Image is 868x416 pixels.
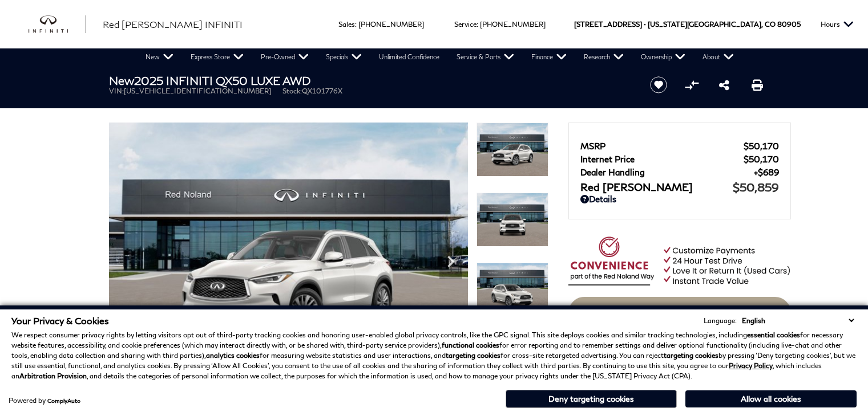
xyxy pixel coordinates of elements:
[704,317,737,324] div: Language:
[580,167,754,177] span: Dealer Handling
[109,74,134,87] strong: New
[580,194,779,204] a: Details
[477,263,548,317] img: New 2025 RADIANT WHITE INFINITI LUXE AWD image 3
[752,78,763,92] a: Print this New 2025 INFINITI QX50 LUXE AWD
[477,20,478,28] span: :
[754,167,779,177] span: $689
[19,372,87,380] strong: Arbitration Provision
[580,154,779,164] a: Internet Price $50,170
[744,141,779,151] span: $50,170
[580,180,779,194] a: Red [PERSON_NAME] $50,859
[477,123,548,177] img: New 2025 RADIANT WHITE INFINITI LUXE AWD image 1
[744,154,779,164] span: $50,170
[694,48,742,66] a: About
[182,48,252,66] a: Express Store
[358,20,424,28] a: [PHONE_NUMBER]
[574,20,801,28] a: [STREET_ADDRESS] • [US_STATE][GEOGRAPHIC_DATA], CO 80905
[580,181,733,193] span: Red [PERSON_NAME]
[719,78,729,92] a: Share this New 2025 INFINITI QX50 LUXE AWD
[733,180,779,194] span: $50,859
[302,87,342,95] span: QX101776X
[11,315,109,326] span: Your Privacy & Cookies
[9,397,80,404] div: Powered by
[355,20,357,28] span: :
[446,351,500,360] strong: targeting cookies
[454,20,477,28] span: Service
[11,330,857,381] p: We respect consumer privacy rights by letting visitors opt out of third-party tracking cookies an...
[109,87,124,95] span: VIN:
[206,351,260,360] strong: analytics cookies
[506,390,677,408] button: Deny targeting cookies
[124,87,271,95] span: [US_VEHICLE_IDENTIFICATION_NUMBER]
[442,341,499,349] strong: functional cookies
[568,297,791,329] a: Start Your Deal
[685,390,857,407] button: Allow all cookies
[729,361,773,370] a: Privacy Policy
[103,18,243,31] a: Red [PERSON_NAME] INFINITI
[109,74,631,87] h1: 2025 INFINITI QX50 LUXE AWD
[282,87,302,95] span: Stock:
[338,20,355,28] span: Sales
[575,48,632,66] a: Research
[103,19,243,30] span: Red [PERSON_NAME] INFINITI
[646,76,671,94] button: Save vehicle
[632,48,694,66] a: Ownership
[580,167,779,177] a: Dealer Handling $689
[683,76,700,93] button: Compare Vehicle
[523,48,575,66] a: Finance
[477,193,548,247] img: New 2025 RADIANT WHITE INFINITI LUXE AWD image 2
[439,244,462,279] div: Next
[739,315,857,326] select: Language Select
[448,48,523,66] a: Service & Parts
[137,48,182,66] a: New
[252,48,317,66] a: Pre-Owned
[317,48,370,66] a: Specials
[580,141,779,151] a: MSRP $50,170
[29,15,86,34] img: INFINITI
[137,48,742,66] nav: Main Navigation
[370,48,448,66] a: Unlimited Confidence
[29,15,86,34] a: infiniti
[747,331,800,339] strong: essential cookies
[580,141,744,151] span: MSRP
[580,154,744,164] span: Internet Price
[480,20,546,28] a: [PHONE_NUMBER]
[109,123,468,391] img: New 2025 RADIANT WHITE INFINITI LUXE AWD image 1
[664,351,718,360] strong: targeting cookies
[47,397,80,404] a: ComplyAuto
